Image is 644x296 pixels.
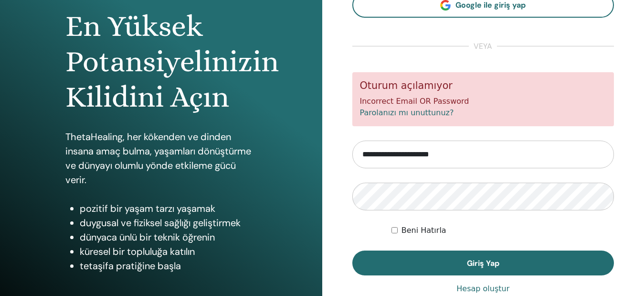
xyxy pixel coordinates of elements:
span: veya [469,41,497,52]
p: ThetaHealing, her kökenden ve dinden insana amaç bulma, yaşamları dönüştürme ve dünyayı olumlu yö... [65,130,256,187]
li: dünyaca ünlü bir teknik öğrenin [80,230,256,244]
a: Hesap oluştur [456,283,509,295]
li: tetaşifa pratiğine başla [80,259,256,273]
h1: En Yüksek Potansiyelinizin Kilidini Açın [65,9,256,115]
button: Giriş Yap [352,251,614,275]
div: Keep me authenticated indefinitely or until I manually logout [391,225,614,236]
div: Incorrect Email OR Password [352,72,614,126]
li: küresel bir topluluğa katılın [80,244,256,259]
li: pozitif bir yaşam tarzı yaşamak [80,201,256,216]
li: duygusal ve fiziksel sağlığı geliştirmek [80,216,256,230]
h5: Oturum açılamıyor [360,80,607,92]
a: Parolanızı mı unuttunuz? [360,108,454,117]
label: Beni Hatırla [401,225,446,236]
span: Giriş Yap [467,258,499,268]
